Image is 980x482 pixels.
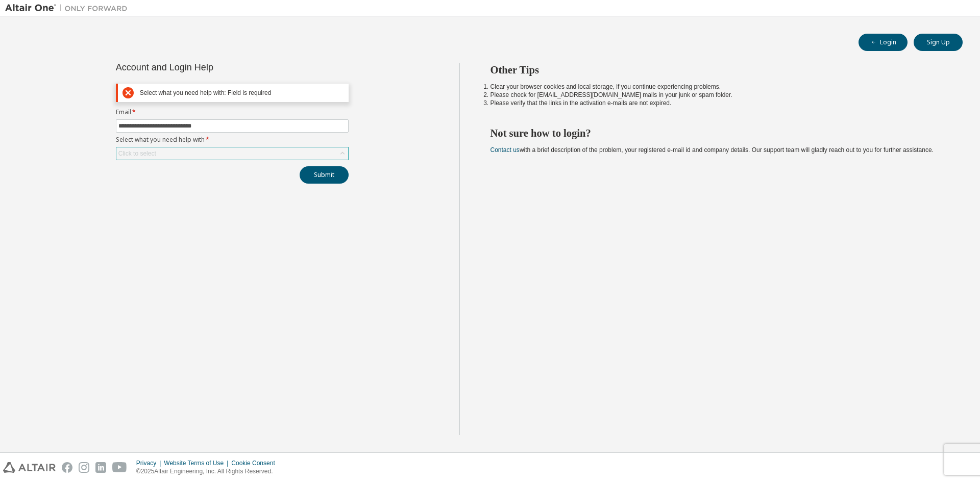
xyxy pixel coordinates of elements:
[116,108,349,116] label: Email
[491,146,520,154] a: Contact us
[491,83,945,91] li: Clear your browser cookies and local storage, if you continue experiencing problems.
[491,99,945,107] li: Please verify that the links in the activation e-mails are not expired.
[140,89,344,97] div: Select what you need help with: Field is required
[116,147,348,160] div: Click to select
[116,136,349,144] label: Select what you need help with
[118,149,156,158] div: Click to select
[491,63,945,77] h2: Other Tips
[136,459,164,467] div: Privacy
[914,34,963,51] button: Sign Up
[859,34,908,51] button: Login
[231,459,281,467] div: Cookie Consent
[79,462,89,473] img: instagram.svg
[300,166,349,184] button: Submit
[112,462,127,473] img: youtube.svg
[491,146,934,154] span: with a brief description of the problem, your registered e-mail id and company details. Our suppo...
[5,3,133,13] img: Altair One
[491,126,945,140] h2: Not sure how to login?
[95,462,106,473] img: linkedin.svg
[136,467,281,476] p: © 2025 Altair Engineering, Inc. All Rights Reserved.
[62,462,72,473] img: facebook.svg
[164,459,231,467] div: Website Terms of Use
[3,462,56,473] img: altair_logo.svg
[491,91,945,99] li: Please check for [EMAIL_ADDRESS][DOMAIN_NAME] mails in your junk or spam folder.
[116,63,302,71] div: Account and Login Help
